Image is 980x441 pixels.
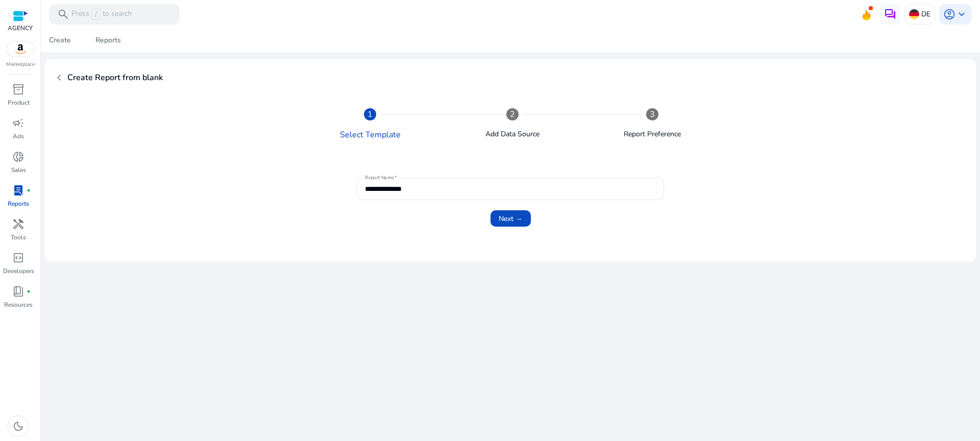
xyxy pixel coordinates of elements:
[57,8,69,20] span: search
[95,37,121,44] div: Reports
[943,8,955,20] span: account_circle
[8,199,29,208] p: Reports
[367,108,373,120] span: 1
[13,132,24,141] p: Ads
[71,9,132,20] p: Press to search
[499,213,523,224] span: Next →
[49,37,71,44] div: Create
[8,23,33,33] p: AGENCY
[12,184,24,197] span: lab_profile
[510,108,515,120] span: 2
[4,300,33,309] p: Resources
[12,151,24,163] span: donut_small
[650,108,655,120] span: 3
[485,129,540,139] div: Add Data Source
[6,61,35,68] p: Marketplace
[27,188,31,192] span: fiber_manual_record
[12,285,24,298] span: book_4
[624,129,681,139] div: Report Preference
[955,8,968,20] span: keyboard_arrow_down
[12,117,24,129] span: campaign
[27,289,31,293] span: fiber_manual_record
[909,9,919,19] img: de.svg
[7,41,34,57] img: amazon.svg
[67,67,163,88] h3: Create Report from blank
[12,420,24,432] span: dark_mode
[365,174,394,181] mat-label: Report Name
[921,5,930,23] p: DE
[8,98,30,107] p: Product
[491,210,531,227] button: Next →
[12,83,24,95] span: inventory_2
[3,266,34,276] p: Developers
[53,71,65,84] span: chevron_left
[11,165,26,175] p: Sales
[91,9,101,20] span: /
[340,129,401,141] div: Select Template
[12,218,24,230] span: handyman
[11,233,26,242] p: Tools
[12,252,24,264] span: code_blocks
